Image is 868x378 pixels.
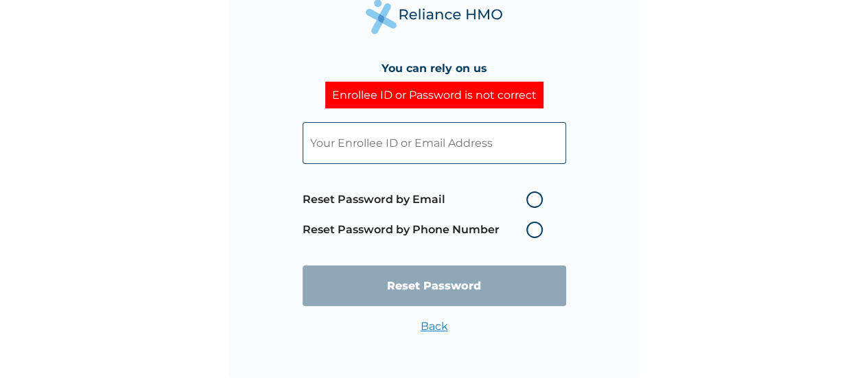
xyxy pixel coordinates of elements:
label: Reset Password by Email [303,191,550,208]
input: Reset Password [303,265,566,306]
div: Enrollee ID or Password is not correct [325,82,543,108]
a: Back [421,320,448,333]
label: Reset Password by Phone Number [303,222,550,238]
span: Password reset method [303,185,550,245]
input: Your Enrollee ID or Email Address [303,122,566,164]
h4: You can rely on us [382,62,487,75]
